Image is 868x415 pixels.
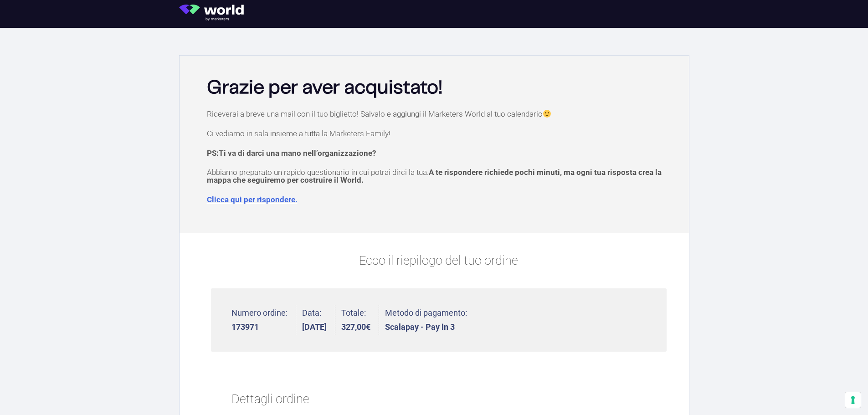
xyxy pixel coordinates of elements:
strong: PS: [207,149,376,158]
p: Ecco il riepilogo del tuo ordine [211,251,667,270]
strong: [DATE] [302,323,327,331]
li: Data: [302,305,335,335]
span: € [366,322,370,332]
button: Le tue preferenze relative al consenso per le tecnologie di tracciamento [845,392,861,408]
bdi: 327,00 [341,322,370,332]
p: Riceverai a breve una mail con il tuo biglietto! Salvalo e aggiungi il Marketers World al tuo cal... [207,110,671,118]
li: Metodo di pagamento: [385,305,467,335]
a: Clicca qui per rispondere. [207,195,298,204]
span: A te rispondere richiede pochi minuti, ma ogni tua risposta crea la mappa che seguiremo per costr... [207,168,662,184]
li: Numero ordine: [231,305,296,335]
li: Totale: [341,305,379,335]
p: Ci vediamo in sala insieme a tutta la Marketers Family! [207,130,671,138]
img: 🙂 [543,110,551,118]
b: Grazie per aver acquistato! [207,79,442,97]
p: Abbiamo preparato un rapido questionario in cui potrai dirci la tua. [207,169,671,184]
iframe: Customerly Messenger Launcher [7,379,35,407]
strong: Scalapay - Pay in 3 [385,323,467,331]
strong: 173971 [231,323,288,331]
span: Ti va di darci una mano nell’organizzazione? [219,149,376,158]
